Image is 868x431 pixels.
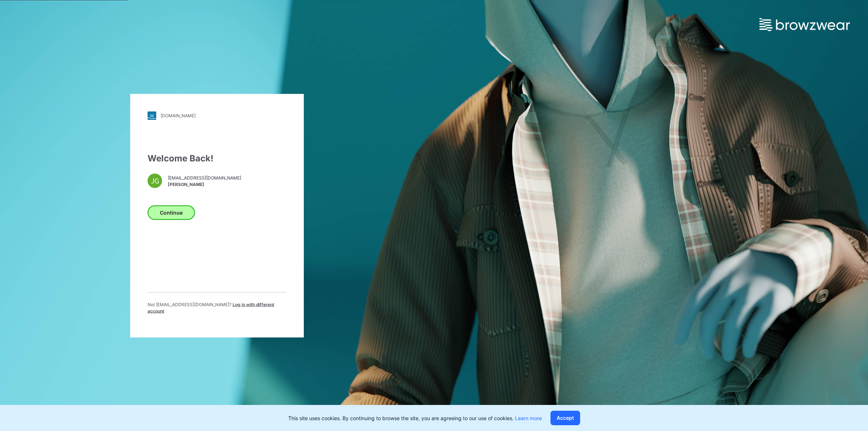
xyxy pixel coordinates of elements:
p: This site uses cookies. By continuing to browse the site, you are agreeing to our use of cookies. [288,414,542,422]
a: [DOMAIN_NAME] [148,111,286,120]
button: Continue [148,205,195,220]
div: [DOMAIN_NAME] [161,113,196,118]
img: browzwear-logo.e42bd6dac1945053ebaf764b6aa21510.svg [759,18,850,31]
span: [EMAIL_ADDRESS][DOMAIN_NAME] [168,175,241,181]
button: Accept [550,411,580,425]
div: JG [148,173,162,188]
span: [PERSON_NAME] [168,181,241,188]
a: Learn more [515,415,542,421]
p: Not [EMAIL_ADDRESS][DOMAIN_NAME] ? [148,301,286,314]
div: Welcome Back! [148,152,286,165]
img: stylezone-logo.562084cfcfab977791bfbf7441f1a819.svg [148,111,156,120]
